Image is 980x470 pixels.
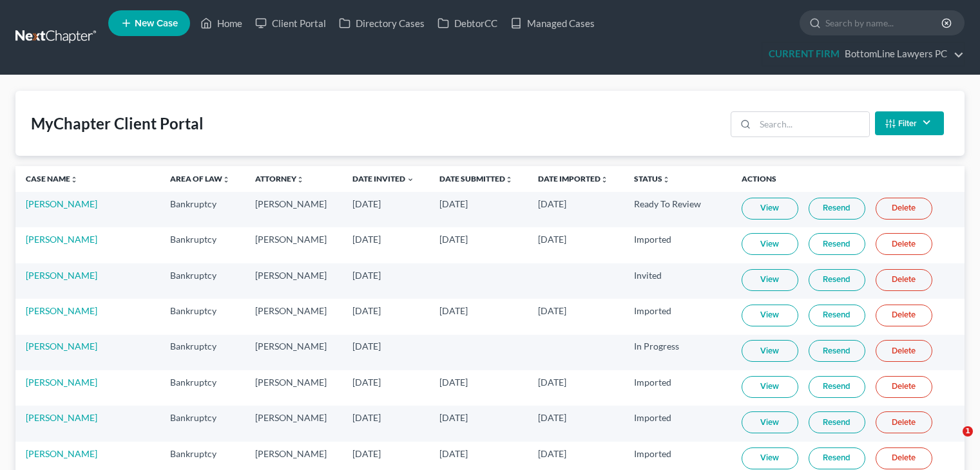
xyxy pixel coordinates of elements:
[222,176,230,183] i: unfold_more
[332,12,431,35] a: Directory Cases
[160,406,245,441] td: Bankruptcy
[26,234,97,245] a: [PERSON_NAME]
[538,174,608,183] a: Date Importedunfold_more
[809,340,865,362] a: Resend
[249,12,332,35] a: Client Portal
[875,111,944,135] button: Filter
[876,269,932,291] a: Delete
[160,335,245,370] td: Bankruptcy
[624,299,731,334] td: Imported
[876,411,932,433] a: Delete
[742,447,798,469] a: View
[963,426,973,437] span: 1
[936,426,967,457] iframe: Intercom live chat
[762,42,964,66] a: CURRENT FIRMBottomLine Lawyers PC
[809,411,865,433] a: Resend
[26,412,97,423] a: [PERSON_NAME]
[876,233,932,255] a: Delete
[538,448,566,459] span: [DATE]
[809,269,865,291] a: Resend
[769,48,840,59] strong: CURRENT FIRM
[194,12,249,35] a: Home
[624,263,731,299] td: Invited
[160,263,245,299] td: Bankruptcy
[538,377,566,388] span: [DATE]
[876,376,932,398] a: Delete
[245,227,342,263] td: [PERSON_NAME]
[245,192,342,227] td: [PERSON_NAME]
[538,412,566,423] span: [DATE]
[26,305,97,316] a: [PERSON_NAME]
[26,270,97,281] a: [PERSON_NAME]
[255,174,304,183] a: Attorneyunfold_more
[352,412,381,423] span: [DATE]
[439,377,468,388] span: [DATE]
[624,335,731,370] td: In Progress
[439,198,468,209] span: [DATE]
[26,377,97,388] a: [PERSON_NAME]
[31,113,204,134] div: MyChapter Client Portal
[352,305,381,316] span: [DATE]
[624,192,731,227] td: Ready To Review
[809,305,865,326] a: Resend
[26,198,97,209] a: [PERSON_NAME]
[538,198,566,209] span: [DATE]
[245,335,342,370] td: [PERSON_NAME]
[352,448,381,459] span: [DATE]
[600,176,608,183] i: unfold_more
[352,270,381,281] span: [DATE]
[439,305,468,316] span: [DATE]
[809,376,865,398] a: Resend
[809,198,865,220] a: Resend
[26,341,97,352] a: [PERSON_NAME]
[624,227,731,263] td: Imported
[731,166,965,192] th: Actions
[505,176,513,183] i: unfold_more
[742,340,798,362] a: View
[742,411,798,433] a: View
[245,263,342,299] td: [PERSON_NAME]
[634,174,670,183] a: Statusunfold_more
[352,174,414,183] a: Date Invited expand_more
[742,376,798,398] a: View
[624,406,731,441] td: Imported
[70,176,78,183] i: unfold_more
[876,447,932,469] a: Delete
[160,227,245,263] td: Bankruptcy
[352,198,381,209] span: [DATE]
[809,447,865,469] a: Resend
[439,234,468,245] span: [DATE]
[26,174,78,183] a: Case Nameunfold_more
[825,11,943,35] input: Search by name...
[160,299,245,334] td: Bankruptcy
[170,174,230,183] a: Area of Lawunfold_more
[439,448,468,459] span: [DATE]
[352,377,381,388] span: [DATE]
[742,269,798,291] a: View
[742,198,798,220] a: View
[876,198,932,220] a: Delete
[876,340,932,362] a: Delete
[296,176,304,183] i: unfold_more
[431,12,504,35] a: DebtorCC
[245,370,342,406] td: [PERSON_NAME]
[245,406,342,441] td: [PERSON_NAME]
[624,370,731,406] td: Imported
[352,234,381,245] span: [DATE]
[135,19,178,28] span: New Case
[160,370,245,406] td: Bankruptcy
[504,12,601,35] a: Managed Cases
[876,305,932,326] a: Delete
[538,234,566,245] span: [DATE]
[245,299,342,334] td: [PERSON_NAME]
[439,174,513,183] a: Date Submittedunfold_more
[809,233,865,255] a: Resend
[742,305,798,326] a: View
[439,412,468,423] span: [DATE]
[742,233,798,255] a: View
[26,448,97,459] a: [PERSON_NAME]
[538,305,566,316] span: [DATE]
[662,176,670,183] i: unfold_more
[352,341,381,352] span: [DATE]
[755,112,869,136] input: Search...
